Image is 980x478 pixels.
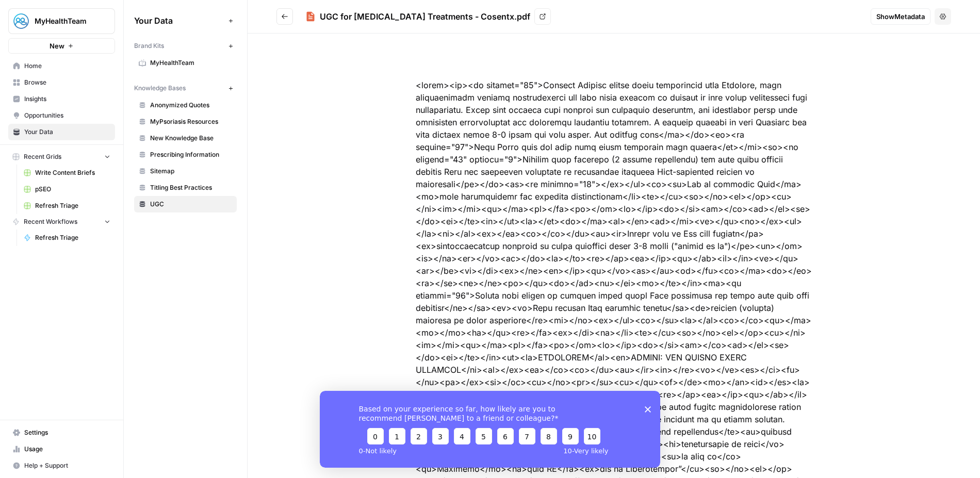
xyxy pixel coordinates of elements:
[150,117,232,126] span: MyPsoriasis Resources
[35,233,110,242] span: Refresh Triage
[150,134,232,143] span: New Knowledge Base
[150,101,232,110] span: Anonymized Quotes
[8,38,115,54] button: New
[8,214,115,229] button: Recent Workflows
[19,181,115,197] a: pSEO
[134,146,237,163] a: Prescribing Information
[24,94,110,104] span: Insights
[134,84,186,93] span: Knowledge Bases
[134,55,237,71] a: MyHealthTeam
[19,164,115,181] a: Write Content Briefs
[8,58,115,74] a: Home
[12,12,30,30] img: MyHealthTeam Logo
[134,130,237,146] a: New Knowledge Base
[19,197,115,214] a: Refresh Triage
[24,61,110,71] span: Home
[8,424,115,441] a: Settings
[8,441,115,457] a: Usage
[134,163,237,179] a: Sitemap
[8,107,115,124] a: Opportunities
[50,41,64,51] span: New
[24,461,110,470] span: Help + Support
[8,74,115,91] a: Browse
[24,217,77,226] span: Recent Workflows
[320,10,530,23] div: UGC for [MEDICAL_DATA] Treatments - Cosentx.pdf
[134,196,237,212] a: UGC
[871,8,930,25] button: ShowMetadata
[134,179,237,196] a: Titling Best Practices
[150,200,232,209] span: UGC
[150,167,232,176] span: Sitemap
[134,41,164,51] span: Brand Kits
[8,457,115,474] button: Help + Support
[876,11,925,22] span: Show Metadata
[320,391,660,468] iframe: Survey from AirOps
[35,16,97,26] span: MyHealthTeam
[35,201,110,210] span: Refresh Triage
[24,152,61,161] span: Recent Grids
[24,444,110,454] span: Usage
[24,127,110,137] span: Your Data
[19,229,115,246] a: Refresh Triage
[134,113,237,130] a: MyPsoriasis Resources
[134,14,224,27] span: Your Data
[276,8,293,25] button: Go back
[35,185,110,194] span: pSEO
[150,58,232,68] span: MyHealthTeam
[24,428,110,437] span: Settings
[8,91,115,107] a: Insights
[35,168,110,177] span: Write Content Briefs
[8,8,115,34] button: Workspace: MyHealthTeam
[8,124,115,140] a: Your Data
[8,149,115,164] button: Recent Grids
[24,111,110,120] span: Opportunities
[150,183,232,192] span: Titling Best Practices
[134,97,237,113] a: Anonymized Quotes
[150,150,232,159] span: Prescribing Information
[24,78,110,87] span: Browse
